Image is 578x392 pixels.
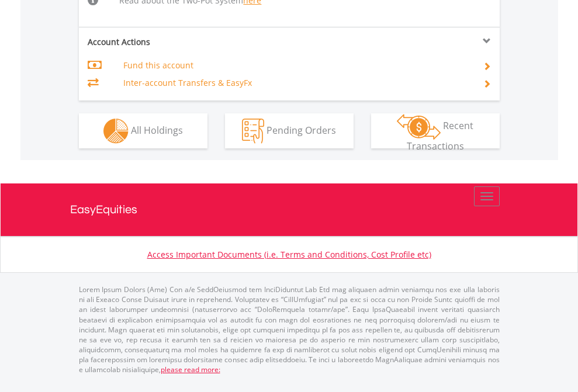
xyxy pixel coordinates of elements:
td: Fund this account [123,57,469,74]
img: pending_instructions-wht.png [242,119,264,144]
a: Access Important Documents (i.e. Terms and Conditions, Cost Profile etc) [147,249,431,260]
span: All Holdings [131,123,183,136]
span: Pending Orders [266,123,336,136]
button: All Holdings [79,113,207,148]
td: Inter-account Transfers & EasyFx [123,74,469,92]
a: EasyEquities [70,183,508,236]
img: transactions-zar-wht.png [397,114,441,140]
p: Lorem Ipsum Dolors (Ame) Con a/e SeddOeiusmod tem InciDiduntut Lab Etd mag aliquaen admin veniamq... [79,285,500,374]
a: please read more: [161,365,220,374]
button: Recent Transactions [371,113,500,148]
img: holdings-wht.png [103,119,129,144]
div: Account Actions [79,36,289,48]
button: Pending Orders [225,113,354,148]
